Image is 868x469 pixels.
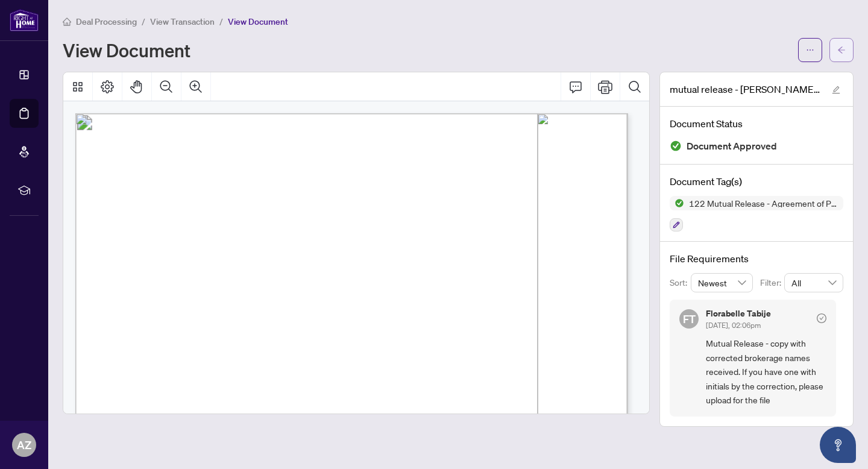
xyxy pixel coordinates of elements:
span: edit [832,86,840,94]
img: logo [10,9,39,31]
img: Document Status [670,140,682,152]
h4: Document Status [670,116,843,131]
span: home [63,17,71,26]
li: / [219,14,223,28]
span: Newest [698,274,746,292]
span: 122 Mutual Release - Agreement of Purchase and Sale [684,199,843,207]
h1: View Document [63,40,190,60]
h4: Document Tag(s) [670,174,843,189]
span: Document Approved [687,138,777,154]
p: Sort: [670,276,691,289]
img: Status Icon [670,196,684,210]
li: / [142,14,145,28]
span: AZ [17,436,31,453]
button: Open asap [820,427,856,463]
h5: Florabelle Tabije [706,309,771,318]
span: FT [683,310,696,327]
span: All [791,274,836,292]
h4: File Requirements [670,251,843,266]
p: Filter: [760,276,784,289]
span: Deal Processing [76,16,137,27]
span: Mutual Release - copy with corrected brokerage names received. If you have one with initials by t... [706,336,826,407]
span: mutual release - [PERSON_NAME] need manager signature EXECUTED.pdf [670,82,820,96]
span: View Transaction [150,16,215,27]
span: check-circle [817,313,826,323]
span: View Document [228,16,288,27]
span: ellipsis [806,46,814,54]
span: [DATE], 02:06pm [706,321,761,330]
span: arrow-left [837,46,846,54]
